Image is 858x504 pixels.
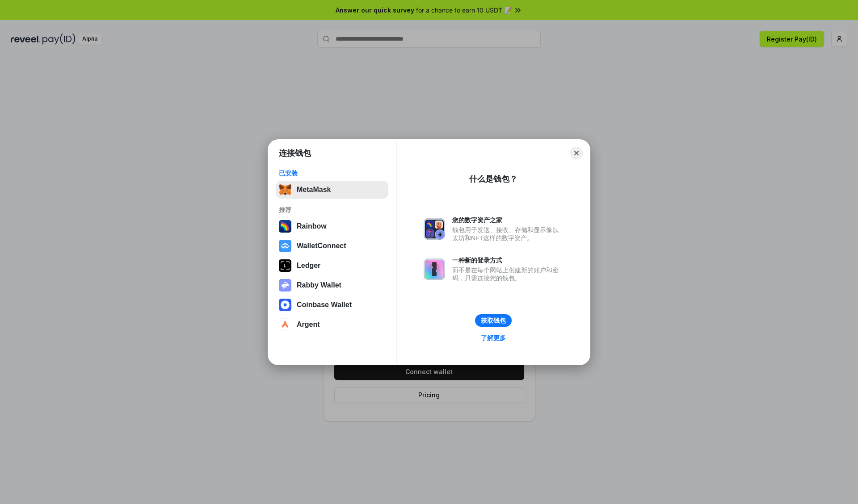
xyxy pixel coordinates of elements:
[279,148,311,158] h1: 连接钱包
[297,262,320,270] div: Ledger
[297,321,320,329] div: Argent
[279,183,291,196] img: svg+xml,%3Csvg%20fill%3D%22none%22%20height%3D%2233%22%20viewBox%3D%220%200%2035%2033%22%20width%...
[279,206,386,214] div: 推荐
[481,334,506,342] div: 了解更多
[469,174,517,184] div: 什么是钱包？
[279,240,291,252] img: svg+xml,%3Csvg%20width%3D%2228%22%20height%3D%2228%22%20viewBox%3D%220%200%2028%2028%22%20fill%3D...
[481,317,506,325] div: 获取钱包
[297,186,331,194] div: MetaMask
[475,314,512,327] button: 获取钱包
[570,147,583,159] button: Close
[452,226,563,242] div: 钱包用于发送、接收、存储和显示像以太坊和NFT这样的数字资产。
[276,181,388,199] button: MetaMask
[279,279,291,292] img: svg+xml,%3Csvg%20xmlns%3D%22http%3A%2F%2Fwww.w3.org%2F2000%2Fsvg%22%20fill%3D%22none%22%20viewBox...
[276,316,388,333] button: Argent
[276,257,388,275] button: Ledger
[297,222,327,230] div: Rainbow
[279,220,291,233] img: svg+xml,%3Csvg%20width%3D%22120%22%20height%3D%22120%22%20viewBox%3D%220%200%20120%20120%22%20fil...
[279,169,386,177] div: 已安装
[452,266,563,282] div: 而不是在每个网站上创建新的账户和密码，只需连接您的钱包。
[279,299,291,311] img: svg+xml,%3Csvg%20width%3D%2228%22%20height%3D%2228%22%20viewBox%3D%220%200%2028%2028%22%20fill%3D...
[276,237,388,255] button: WalletConnect
[452,256,563,264] div: 一种新的登录方式
[279,318,291,331] img: svg+xml,%3Csvg%20width%3D%2228%22%20height%3D%2228%22%20viewBox%3D%220%200%2028%2028%22%20fill%3D...
[424,258,445,280] img: svg+xml,%3Csvg%20xmlns%3D%22http%3A%2F%2Fwww.w3.org%2F2000%2Fsvg%22%20fill%3D%22none%22%20viewBox...
[475,332,511,344] a: 了解更多
[452,216,563,224] div: 您的数字资产之家
[297,301,352,309] div: Coinbase Wallet
[279,259,291,272] img: svg+xml,%3Csvg%20xmlns%3D%22http%3A%2F%2Fwww.w3.org%2F2000%2Fsvg%22%20width%3D%2228%22%20height%3...
[276,296,388,314] button: Coinbase Wallet
[276,217,388,235] button: Rainbow
[424,218,445,240] img: svg+xml,%3Csvg%20xmlns%3D%22http%3A%2F%2Fwww.w3.org%2F2000%2Fsvg%22%20fill%3D%22none%22%20viewBox...
[276,276,388,294] button: Rabby Wallet
[297,242,346,250] div: WalletConnect
[297,281,341,289] div: Rabby Wallet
